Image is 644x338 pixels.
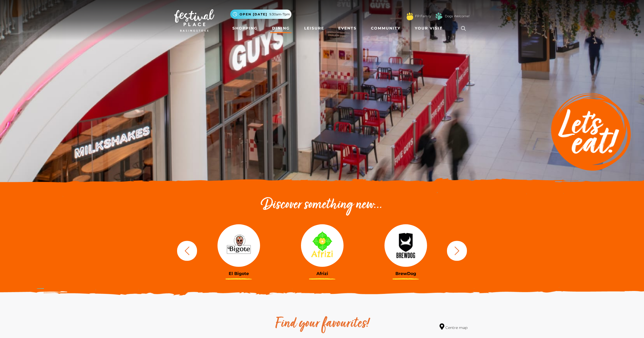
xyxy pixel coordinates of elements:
[413,23,447,33] a: Your Visit
[445,14,470,19] a: Dogs Welcome!
[302,23,326,33] a: Leisure
[285,224,360,276] a: Afrizi
[285,271,360,276] h3: Afrizi
[415,26,442,31] span: Your Visit
[368,271,444,276] h3: BrewDog
[174,197,470,214] h2: Discover something new...
[201,224,277,276] a: El Bigote
[415,14,431,19] a: FP Family
[336,23,359,33] a: Events
[225,315,419,332] h2: Find your favourites!
[174,9,214,32] img: Festival Place Logo
[270,23,292,33] a: Dining
[201,271,277,276] h3: El Bigote
[269,12,290,17] span: 9.30am-7pm
[230,10,291,19] button: Open [DATE] 9.30am-7pm
[368,224,444,276] a: BrewDog
[440,323,467,331] a: Centre map
[230,23,260,33] a: Shopping
[240,12,267,17] span: Open [DATE]
[369,23,403,33] a: Community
